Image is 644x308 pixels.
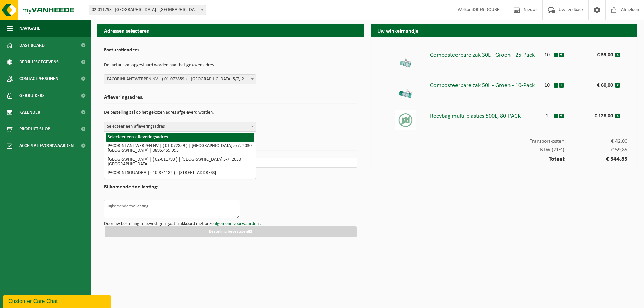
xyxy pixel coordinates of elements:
div: € 60,00 [578,79,615,88]
span: Selecteer een afleveringsadres [104,122,256,131]
span: € 344,85 [566,156,627,162]
button: + [559,83,564,88]
li: PACORINI ANTWERPEN NV | ( 01-072859 ) | [GEOGRAPHIC_DATA] 5/7, 2030 [GEOGRAPHIC_DATA] | 0895.455.993 [106,142,254,155]
div: BTW (21%): [377,144,631,153]
span: Bedrijfsgegevens [19,54,59,70]
div: Composteerbare zak 30L - Groen - 25-Pack [430,49,541,58]
span: Contactpersonen [19,70,58,87]
div: € 55,00 [578,49,615,58]
span: 02-011793 - PACORINI CENTER - ANTWERPEN [89,5,206,15]
h2: Uw winkelmandje [371,24,637,37]
span: Navigatie [19,20,40,37]
iframe: chat widget [3,293,112,308]
span: 02-011793 - PACORINI CENTER - ANTWERPEN [89,5,206,15]
p: De factuur zal opgestuurd worden naar het gekozen adres. [104,60,357,71]
div: Totaal: [377,153,631,162]
button: - [554,53,558,57]
h2: Bijkomende toelichting: [104,184,158,193]
span: € 42,00 [566,139,627,144]
button: x [615,53,620,57]
span: PACORINI ANTWERPEN NV | ( 01-072859 ) | MULHOUSELAAN-NOORD 5/7, 2030 ANTWERPEN | 0895.455.993 [104,75,256,84]
div: 10 [541,79,553,88]
span: Acceptatievoorwaarden [19,137,74,154]
span: Dashboard [19,37,45,54]
li: Selecteer een afleveringsadres [106,133,254,142]
button: x [615,83,620,88]
span: € 59,85 [566,147,627,153]
div: Transportkosten: [377,135,631,144]
span: Product Shop [19,121,50,137]
button: Bestelling bevestigen [105,226,357,237]
li: [GEOGRAPHIC_DATA] | ( 02-011793 ) | [GEOGRAPHIC_DATA] 5-7, 2030 [GEOGRAPHIC_DATA] [106,155,254,169]
div: € 128,00 [578,110,615,119]
strong: DRIES DOUBEL [473,7,501,12]
h2: Adressen selecteren [97,24,364,37]
div: 10 [541,49,553,58]
h2: Afleveringsadres. [104,95,357,104]
span: Selecteer een afleveringsadres [104,122,256,132]
div: 1 [541,110,553,119]
img: 01-999969 [395,110,416,130]
button: - [554,83,558,88]
h2: Facturatieadres. [104,47,357,56]
a: algemene voorwaarden . [214,221,261,226]
img: 01-001001 [395,79,416,100]
button: + [559,53,564,57]
button: - [554,114,558,118]
p: De bestelling zal op het gekozen adres afgeleverd worden. [104,107,357,118]
button: x [615,114,620,118]
span: Kalender [19,104,40,121]
span: PACORINI ANTWERPEN NV | ( 01-072859 ) | MULHOUSELAAN-NOORD 5/7, 2030 ANTWERPEN | 0895.455.993 [104,74,256,84]
button: + [559,114,564,118]
div: Composteerbare zak 50L - Groen - 10-Pack [430,79,541,89]
div: Recybag multi-plastics 500L, 80-PACK [430,110,541,119]
li: PACORINI SQUADRA | ( 10-874182 ) | [STREET_ADDRESS] [106,169,254,177]
p: Door uw bestelling te bevestigen gaat u akkoord met onze [104,222,357,226]
img: 01-001000 [395,49,416,69]
span: Gebruikers [19,87,45,104]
